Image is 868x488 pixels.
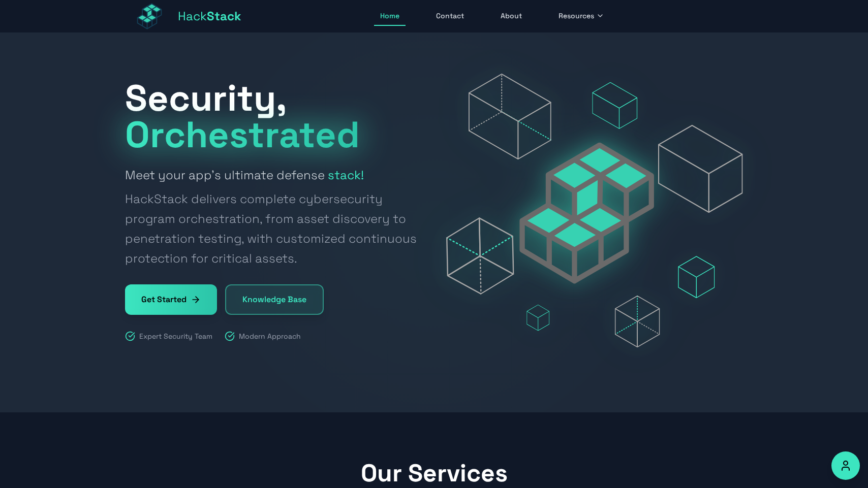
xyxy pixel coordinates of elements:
[328,167,364,183] strong: stack!
[125,80,422,153] h1: Security,
[831,451,860,480] button: Accessibility Options
[374,7,406,26] a: Home
[430,7,470,26] a: Contact
[125,111,360,158] span: Orchestrated
[178,8,241,24] span: Hack
[125,284,217,315] a: Get Started
[125,165,422,268] h2: Meet your app's ultimate defense
[552,7,610,26] button: Resources
[494,7,528,26] a: About
[125,461,743,485] h2: Our Services
[207,8,241,24] span: Stack
[125,189,422,268] span: HackStack delivers complete cybersecurity program orchestration, from asset discovery to penetrat...
[559,11,594,21] span: Resources
[225,284,324,315] a: Knowledge Base
[225,331,301,341] div: Modern Approach
[125,331,212,341] div: Expert Security Team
